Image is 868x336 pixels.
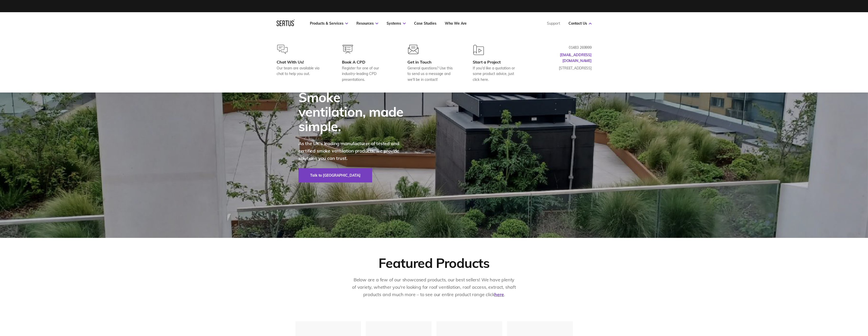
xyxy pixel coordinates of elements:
a: Book A CPDRegister for one of our industry-leading CPD presentations. [342,45,391,82]
div: Our team are available via chat to help you out. [277,65,326,77]
p: [STREET_ADDRESS] [541,65,592,71]
p: 01483 269999 [541,45,592,50]
a: Who We Are [445,21,467,26]
div: Chat With Us! [277,59,326,65]
a: Talk to [GEOGRAPHIC_DATA] [298,168,372,182]
a: Products & Services [310,21,348,26]
a: Resources [356,21,378,26]
iframe: Chat Widget [777,277,868,336]
p: Below are a few of our showcased products, our best sellers! We have plenty of variety, whether y... [352,276,517,298]
a: Start a ProjectIf you'd like a quotation or some product advice, just click here. [473,45,522,82]
a: Case Studies [414,21,436,26]
div: Featured Products [378,255,489,271]
a: here [494,292,504,297]
div: If you'd like a quotation or some product advice, just click here. [473,65,522,82]
div: General questions? Use this to send us a message and we'll be in contact! [407,65,456,82]
div: Book A CPD [342,59,391,65]
a: Support [547,21,560,26]
div: Start a Project [473,59,522,65]
div: Register for one of our industry-leading CPD presentations. [342,65,391,82]
a: Contact Us [569,21,592,26]
a: Systems [387,21,406,26]
div: Smoke ventilation, made simple. [298,90,410,134]
p: As the UK's leading manufacturer of tested and certified smoke ventilation products, we provide s... [298,140,410,162]
a: Get in TouchGeneral questions? Use this to send us a message and we'll be in contact! [407,45,456,82]
a: Chat With Us!Our team are available via chat to help you out. [277,45,326,82]
div: Get in Touch [407,59,456,65]
a: [EMAIL_ADDRESS][DOMAIN_NAME] [560,53,592,63]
